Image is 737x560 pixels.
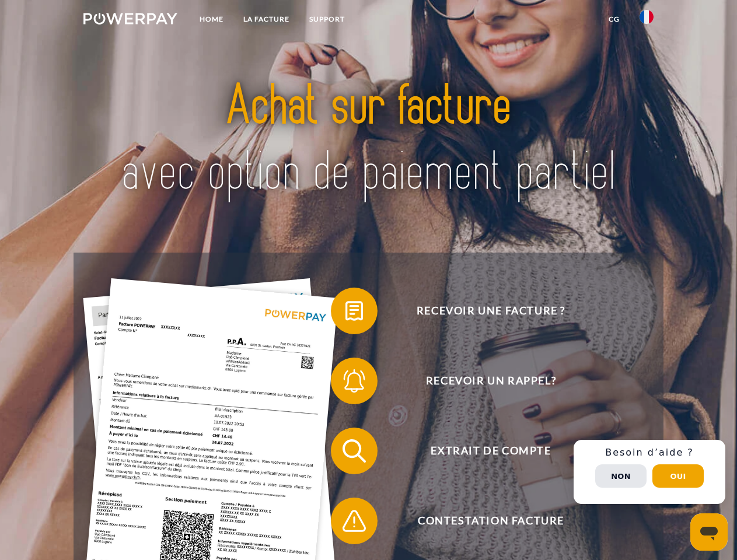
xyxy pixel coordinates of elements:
a: CG [599,9,630,30]
div: Schnellhilfe [574,440,725,504]
img: qb_search.svg [340,436,369,466]
a: Support [299,9,355,30]
a: LA FACTURE [233,9,299,30]
span: Recevoir un rappel? [348,358,634,404]
button: Contestation Facture [331,498,634,544]
button: Non [595,464,647,488]
span: Contestation Facture [348,498,634,544]
button: Oui [652,464,704,488]
button: Recevoir une facture ? [331,288,634,334]
iframe: Bouton de lancement de la fenêtre de messagerie [690,513,728,551]
a: Home [190,9,233,30]
h3: Besoin d’aide ? [581,447,718,459]
span: Extrait de compte [348,428,634,474]
img: title-powerpay_fr.svg [111,56,626,223]
button: Extrait de compte [331,428,634,474]
img: fr [640,10,654,24]
img: qb_bill.svg [340,296,369,325]
img: qb_bell.svg [340,366,369,395]
button: Recevoir un rappel? [331,358,634,404]
img: logo-powerpay-white.svg [83,13,177,24]
span: Recevoir une facture ? [348,288,634,334]
img: qb_warning.svg [340,506,369,535]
